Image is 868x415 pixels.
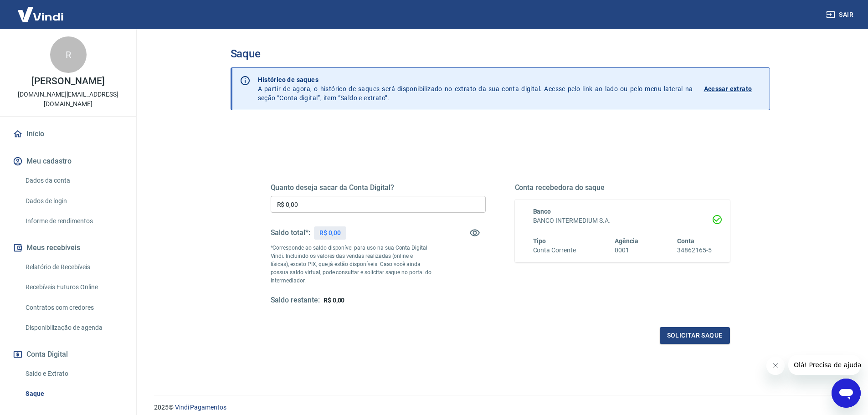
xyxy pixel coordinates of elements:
[615,237,638,245] span: Agência
[324,297,345,304] span: R$ 0,00
[22,278,125,297] a: Recebíveis Futuros Online
[22,298,125,317] a: Contratos com credores
[788,355,861,375] iframe: Mensagem da empresa
[533,237,546,245] span: Tipo
[824,6,857,23] button: Sair
[11,124,125,144] a: Início
[11,344,125,364] button: Conta Digital
[7,90,129,109] p: [DOMAIN_NAME][EMAIL_ADDRESS][DOMAIN_NAME]
[704,84,752,93] p: Acessar extrato
[271,183,486,192] h5: Quanto deseja sacar da Conta Digital?
[22,258,125,277] a: Relatório de Recebíveis
[319,228,341,238] p: R$ 0,00
[533,216,712,225] h6: BANCO INTERMEDIUM S.A.
[22,171,125,190] a: Dados da conta
[660,327,730,344] button: Solicitar saque
[677,246,712,255] h6: 34862165-5
[154,403,846,412] p: 2025 ©
[271,296,320,305] h5: Saldo restante:
[766,357,785,375] iframe: Fechar mensagem
[271,244,432,285] p: *Corresponde ao saldo disponível para uso na sua Conta Digital Vindi. Incluindo os valores das ve...
[231,47,770,60] h3: Saque
[22,364,125,383] a: Saldo e Extrato
[704,75,762,102] a: Acessar extrato
[258,75,693,84] p: Histórico de saques
[31,77,104,86] p: [PERSON_NAME]
[22,318,125,337] a: Disponibilização de agenda
[22,384,125,403] a: Saque
[22,192,125,210] a: Dados de login
[533,246,576,255] h6: Conta Corrente
[22,212,125,231] a: Informe de rendimentos
[271,228,310,237] h5: Saldo total*:
[832,379,861,408] iframe: Botão para abrir a janela de mensagens
[11,151,125,171] button: Meu cadastro
[258,75,693,102] p: A partir de agora, o histórico de saques será disponibilizado no extrato da sua conta digital. Ac...
[615,246,638,255] h6: 0001
[50,36,87,73] div: R
[515,183,730,192] h5: Conta recebedora do saque
[533,208,551,215] span: Banco
[11,0,70,28] img: Vindi
[175,404,226,411] a: Vindi Pagamentos
[11,238,125,258] button: Meus recebíveis
[5,6,77,14] span: Olá! Precisa de ajuda?
[677,237,694,245] span: Conta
